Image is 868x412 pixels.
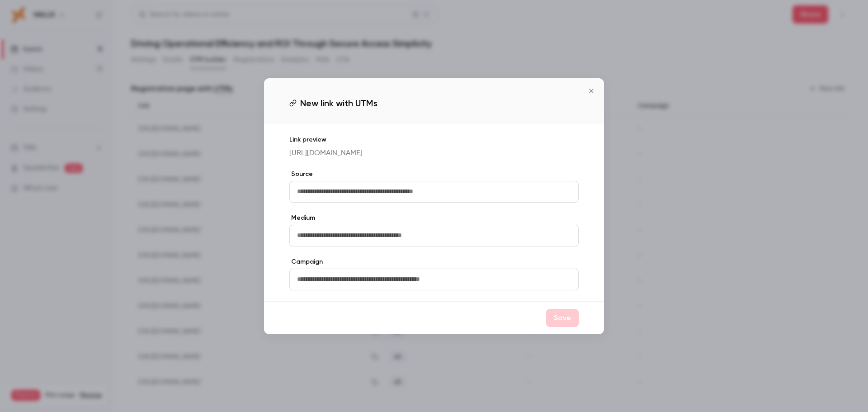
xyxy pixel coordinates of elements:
label: Medium [289,213,579,223]
p: Link preview [289,135,579,144]
label: Campaign [289,257,579,266]
p: [URL][DOMAIN_NAME] [289,148,579,159]
label: Source [289,170,579,179]
button: Close [582,82,600,100]
span: New link with UTMs [300,96,377,110]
